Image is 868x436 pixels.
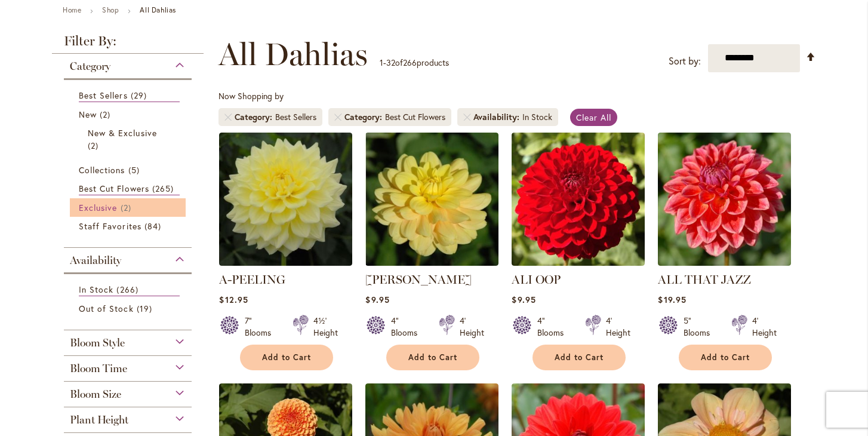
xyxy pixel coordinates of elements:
div: 4" Blooms [537,315,571,339]
a: AHOY MATEY [365,257,498,268]
a: Staff Favorites [79,220,180,232]
span: 2 [100,108,113,121]
span: All Dahlias [218,36,368,72]
a: Exclusive [79,201,180,214]
span: 32 [386,57,395,68]
a: Shop [102,5,119,14]
a: ALL THAT JAZZ [658,257,791,268]
a: Home [63,5,81,14]
a: Clear All [570,109,617,126]
span: 29 [131,89,150,102]
span: 266 [116,283,141,296]
iframe: Launch Accessibility Center [9,394,42,427]
div: 4' Height [460,315,484,339]
strong: Filter By: [52,35,204,54]
span: Best Sellers [79,90,128,101]
a: ALI OOP [512,257,645,268]
div: 4" Blooms [391,315,424,339]
a: New [79,108,180,121]
p: - of products [380,53,449,72]
a: Best Cut Flowers [79,182,180,195]
img: ALL THAT JAZZ [658,133,791,266]
span: 265 [152,182,177,195]
span: Plant Height [70,413,128,426]
img: ALI OOP [512,133,645,266]
span: Add to Cart [701,352,750,363]
div: 4½' Height [313,315,338,339]
span: $9.95 [512,294,535,305]
span: Collections [79,164,125,176]
span: Bloom Style [70,336,125,349]
strong: All Dahlias [140,5,176,14]
label: Sort by: [669,50,701,72]
a: Collections [79,164,180,176]
div: Best Sellers [275,111,316,123]
div: 4' Height [606,315,630,339]
span: 84 [144,220,164,232]
span: $9.95 [365,294,389,305]
a: Remove Category Best Cut Flowers [334,113,341,121]
div: Best Cut Flowers [385,111,445,123]
span: Category [70,60,110,73]
a: New &amp; Exclusive [88,127,171,152]
a: ALI OOP [512,272,561,287]
span: Out of Stock [79,303,134,314]
span: Availability [70,254,121,267]
span: $12.95 [219,294,248,305]
div: In Stock [522,111,552,123]
div: 4' Height [752,315,777,339]
span: Add to Cart [408,352,457,363]
span: Best Cut Flowers [79,183,149,194]
span: $19.95 [658,294,686,305]
span: Category [344,111,385,123]
a: Remove Availability In Stock [463,113,470,121]
img: AHOY MATEY [365,133,498,266]
span: Add to Cart [262,352,311,363]
span: 19 [137,302,155,315]
a: In Stock 266 [79,283,180,296]
span: 2 [88,139,101,152]
span: Now Shopping by [218,90,284,102]
span: Add to Cart [555,352,604,363]
span: Exclusive [79,202,117,213]
span: Bloom Size [70,388,121,401]
a: Remove Category Best Sellers [224,113,232,121]
span: 1 [380,57,383,68]
a: ALL THAT JAZZ [658,272,751,287]
span: Category [235,111,275,123]
button: Add to Cart [679,345,772,370]
button: Add to Cart [533,345,626,370]
div: 7" Blooms [245,315,278,339]
a: A-Peeling [219,257,352,268]
span: 266 [403,57,417,68]
a: [PERSON_NAME] [365,272,472,287]
span: New & Exclusive [88,127,157,139]
span: 5 [128,164,143,176]
img: A-Peeling [219,133,352,266]
a: A-PEELING [219,272,285,287]
span: Clear All [576,112,611,123]
button: Add to Cart [240,345,333,370]
span: In Stock [79,284,113,295]
button: Add to Cart [386,345,479,370]
span: Bloom Time [70,362,127,375]
a: Best Sellers [79,89,180,102]
span: Staff Favorites [79,220,141,232]
a: Out of Stock 19 [79,302,180,315]
span: 2 [121,201,134,214]
span: Availability [473,111,522,123]
div: 5" Blooms [684,315,717,339]
span: New [79,109,97,120]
